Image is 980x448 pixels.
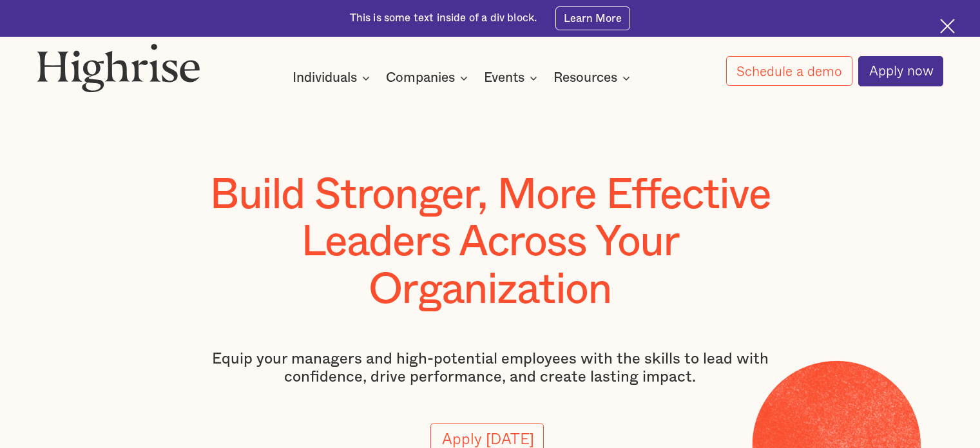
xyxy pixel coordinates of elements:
div: Resources [553,70,634,86]
div: Individuals [293,70,357,86]
div: Events [484,70,541,86]
div: Companies [386,70,455,86]
h1: Build Stronger, More Effective Leaders Across Your Organization [182,171,798,313]
div: Companies [386,70,472,86]
img: Highrise logo [37,43,200,93]
a: Schedule a demo [726,56,852,86]
a: Learn More [555,6,631,30]
div: Individuals [293,70,374,86]
div: Events [484,70,524,86]
p: Equip your managers and high-potential employees with the skills to lead with confidence, drive p... [182,350,798,386]
a: Apply now [858,56,943,86]
div: This is some text inside of a div block. [350,11,537,26]
div: Resources [553,70,617,86]
img: Cross icon [940,19,955,34]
